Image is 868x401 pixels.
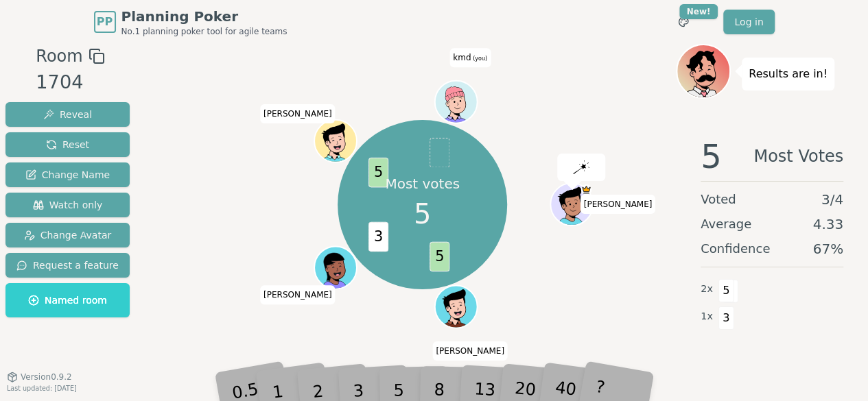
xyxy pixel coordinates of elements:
[701,190,736,209] span: Voted
[580,195,656,214] span: Click to change your name
[749,64,828,84] p: Results are in!
[28,293,107,307] span: Named room
[812,215,843,234] span: 4.33
[94,7,288,37] a: PPPlanning PokerNo.1 planning poker tool for agile teams
[414,193,431,234] span: 5
[436,82,476,122] button: Click to change your avatar
[5,193,130,217] button: Watch only
[701,215,751,234] span: Average
[718,306,734,330] span: 3
[5,132,130,157] button: Reset
[449,49,491,68] span: Click to change your name
[701,282,713,297] span: 2 x
[718,279,734,302] span: 5
[36,69,104,97] div: 1704
[25,168,110,182] span: Change Name
[813,239,843,258] span: 67 %
[5,253,130,278] button: Request a feature
[821,190,843,209] span: 3 / 4
[432,341,508,361] span: Click to change your name
[260,104,336,123] span: Click to change your name
[21,372,72,382] span: Version 0.9.2
[5,162,130,187] button: Change Name
[573,160,589,174] img: reveal
[679,4,718,19] div: New!
[7,372,72,382] button: Version0.9.2
[701,309,713,324] span: 1 x
[5,102,130,127] button: Reveal
[43,108,92,121] span: Reveal
[121,7,288,26] span: Planning Poker
[36,44,82,69] span: Room
[97,14,113,30] span: PP
[385,174,460,193] p: Most votes
[7,385,77,392] span: Last updated: [DATE]
[33,198,103,212] span: Watch only
[121,26,288,37] span: No.1 planning poker tool for agile teams
[671,10,696,34] button: New!
[701,140,722,173] span: 5
[5,283,130,317] button: Named room
[753,140,843,173] span: Most Votes
[430,241,449,271] span: 5
[24,228,112,242] span: Change Avatar
[580,184,591,195] span: Tomas is the host
[368,221,388,252] span: 3
[701,239,770,258] span: Confidence
[368,158,388,188] span: 5
[16,258,119,272] span: Request a feature
[471,56,487,62] span: (you)
[723,10,774,34] a: Log in
[46,138,89,151] span: Reset
[5,223,130,247] button: Change Avatar
[260,285,336,304] span: Click to change your name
